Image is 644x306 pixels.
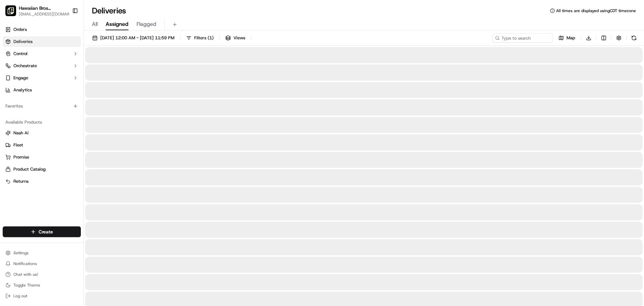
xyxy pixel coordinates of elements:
[3,176,81,187] button: Returns
[3,291,81,301] button: Log out
[555,33,578,43] button: Map
[3,36,81,47] a: Deliveries
[13,178,29,184] span: Returns
[92,5,126,16] h1: Deliveries
[19,5,68,11] button: Hawaiian Bros ([GEOGRAPHIC_DATA])
[492,33,553,43] input: Type to search
[92,20,98,28] span: All
[39,228,53,235] span: Create
[3,85,81,95] a: Analytics
[3,270,81,279] button: Chat with us!
[106,20,128,28] span: Assigned
[5,130,78,136] a: Nash AI
[13,282,40,288] span: Toggle Theme
[5,154,78,160] a: Promise
[567,35,575,41] span: Map
[5,178,78,184] a: Returns
[5,166,78,172] a: Product Catalog
[13,51,28,57] span: Control
[5,142,78,148] a: Fleet
[3,152,81,163] button: Promise
[194,35,214,41] span: Filters
[183,33,217,43] button: Filters(1)
[3,128,81,138] button: Nash AI
[3,117,81,128] div: Available Products
[13,293,27,299] span: Log out
[233,35,245,41] span: Views
[137,20,156,28] span: Flagged
[3,3,69,19] button: Hawaiian Bros (Overland Park KS)Hawaiian Bros ([GEOGRAPHIC_DATA])[EMAIL_ADDRESS][DOMAIN_NAME]
[3,226,81,237] button: Create
[3,24,81,35] a: Orders
[3,248,81,258] button: Settings
[3,60,81,71] button: Orchestrate
[3,164,81,175] button: Product Catalog
[3,259,81,268] button: Notifications
[19,11,76,17] button: [EMAIL_ADDRESS][DOMAIN_NAME]
[13,166,46,172] span: Product Catalog
[3,101,81,112] div: Favorites
[208,35,214,41] span: ( 1 )
[13,87,32,93] span: Analytics
[13,63,37,69] span: Orchestrate
[222,33,248,43] button: Views
[556,8,636,13] span: All times are displayed using CDT timezone
[3,280,81,290] button: Toggle Theme
[13,39,33,45] span: Deliveries
[13,250,29,256] span: Settings
[13,142,23,148] span: Fleet
[13,154,29,160] span: Promise
[13,27,27,33] span: Orders
[629,33,639,43] button: Refresh
[13,130,29,136] span: Nash AI
[5,5,16,16] img: Hawaiian Bros (Overland Park KS)
[3,73,81,83] button: Engage
[13,261,37,266] span: Notifications
[3,48,81,59] button: Control
[13,75,28,81] span: Engage
[3,140,81,150] button: Fleet
[89,33,177,43] button: [DATE] 12:00 AM - [DATE] 11:59 PM
[100,35,174,41] span: [DATE] 12:00 AM - [DATE] 11:59 PM
[13,272,38,277] span: Chat with us!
